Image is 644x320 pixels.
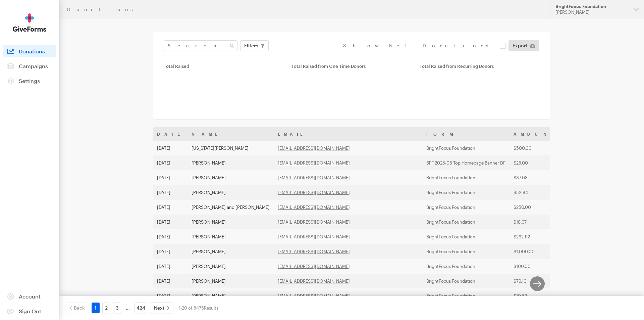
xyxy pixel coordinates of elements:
td: [PERSON_NAME] [187,215,274,229]
td: $1,000.00 [509,244,564,259]
td: [PERSON_NAME] [187,288,274,303]
td: $37.08 [509,170,564,185]
td: $100.00 [509,259,564,274]
td: [DATE] [153,274,187,288]
td: [DATE] [153,200,187,215]
td: $16.07 [509,215,564,229]
a: [EMAIL_ADDRESS][DOMAIN_NAME] [278,293,350,299]
td: $10.82 [509,288,564,303]
a: Settings [3,75,56,87]
td: BrightFocus Foundation [422,215,509,229]
div: Total Raised [164,63,283,69]
td: BrightFocus Foundation [422,185,509,200]
span: Donations [19,48,45,54]
td: [DATE] [153,170,187,185]
td: [PERSON_NAME] and [PERSON_NAME] [187,200,274,215]
a: 424 [135,303,147,313]
td: [PERSON_NAME] [187,259,274,274]
div: 1-20 of 8475 [179,303,218,313]
a: [EMAIL_ADDRESS][DOMAIN_NAME] [278,234,350,239]
td: [DATE] [153,259,187,274]
td: $500.00 [509,141,564,155]
td: [DATE] [153,244,187,259]
a: 2 [102,303,110,313]
a: Export [508,40,539,51]
td: [DATE] [153,288,187,303]
td: [PERSON_NAME] [187,170,274,185]
span: Results [204,305,218,311]
th: Amount [509,127,564,141]
td: BrightFocus Foundation [422,288,509,303]
span: Sign Out [19,308,41,314]
span: Filters [244,42,258,50]
div: Total Raised from Recurring Donors [420,63,539,69]
a: [EMAIL_ADDRESS][DOMAIN_NAME] [278,145,350,151]
td: BrightFocus Foundation [422,200,509,215]
td: [PERSON_NAME] [187,274,274,288]
div: Total Raised from One Time Donors [291,63,411,69]
span: Campaigns [19,63,48,69]
td: BrightFocus Foundation [422,229,509,244]
th: Date [153,127,187,141]
td: [DATE] [153,141,187,155]
a: 3 [113,303,121,313]
td: [PERSON_NAME] [187,185,274,200]
a: [EMAIL_ADDRESS][DOMAIN_NAME] [278,160,350,166]
a: [EMAIL_ADDRESS][DOMAIN_NAME] [278,249,350,254]
a: Campaigns [3,60,56,72]
span: Next [154,304,164,312]
span: Settings [19,78,40,84]
td: $262.92 [509,229,564,244]
td: [PERSON_NAME] [187,155,274,170]
td: [PERSON_NAME] [187,229,274,244]
td: $52.84 [509,185,564,200]
td: $250.00 [509,200,564,215]
td: [PERSON_NAME] [187,244,274,259]
a: [EMAIL_ADDRESS][DOMAIN_NAME] [278,278,350,284]
td: [US_STATE][PERSON_NAME] [187,141,274,155]
th: Email [274,127,422,141]
td: BrightFocus Foundation [422,259,509,274]
a: [EMAIL_ADDRESS][DOMAIN_NAME] [278,264,350,269]
a: [EMAIL_ADDRESS][DOMAIN_NAME] [278,190,350,195]
input: Search Name & Email [164,40,237,51]
td: BrightFocus Foundation [422,244,509,259]
span: Account [19,293,41,300]
a: [EMAIL_ADDRESS][DOMAIN_NAME] [278,219,350,225]
a: [EMAIL_ADDRESS][DOMAIN_NAME] [278,175,350,180]
a: [EMAIL_ADDRESS][DOMAIN_NAME] [278,204,350,210]
a: Sign Out [3,305,56,317]
button: Filters [240,40,269,51]
div: [PERSON_NAME] [555,9,628,15]
img: GiveForms [13,13,46,32]
a: Next [150,303,173,313]
th: Name [187,127,274,141]
span: Export [513,42,528,50]
a: Donations [3,45,56,57]
th: Form [422,127,509,141]
td: [DATE] [153,229,187,244]
td: BrightFocus Foundation [422,170,509,185]
div: BrightFocus Foundation [555,4,628,9]
td: [DATE] [153,185,187,200]
td: $79.10 [509,274,564,288]
a: Account [3,290,56,303]
td: BFF 2025-08 Top Homepage Banner DF [422,155,509,170]
td: BrightFocus Foundation [422,274,509,288]
td: $25.00 [509,155,564,170]
td: BrightFocus Foundation [422,141,509,155]
td: [DATE] [153,215,187,229]
td: [DATE] [153,155,187,170]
